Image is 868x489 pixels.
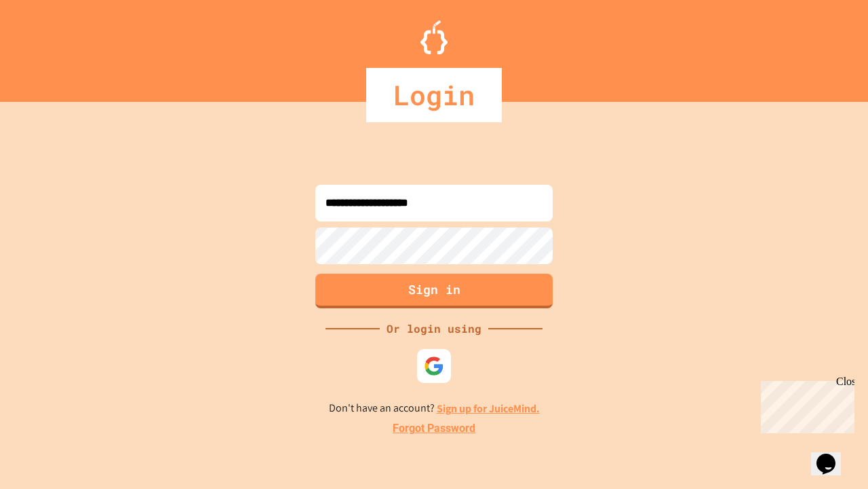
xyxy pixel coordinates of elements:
iframe: chat widget [755,376,854,433]
div: Login [366,68,502,122]
p: Don't have an account? [329,400,540,417]
a: Sign up for JuiceMind. [437,401,540,416]
img: Logo.svg [420,20,448,54]
iframe: chat widget [811,435,854,475]
a: Forgot Password [393,420,475,437]
div: Chat with us now!Close [5,5,94,86]
img: google-icon.svg [424,356,444,376]
div: Or login using [380,321,488,337]
button: Sign in [315,274,553,308]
